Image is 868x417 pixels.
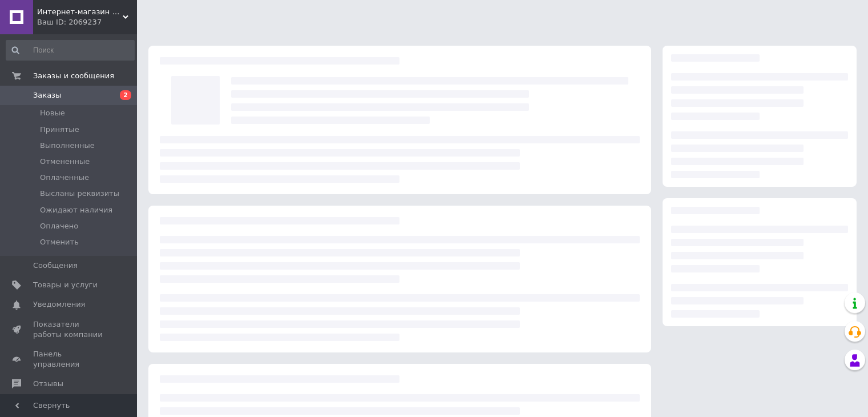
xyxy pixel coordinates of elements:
span: Оплаченные [40,173,89,183]
span: Панель управления [33,349,106,370]
span: Интернет-магазин одежды и игрушек Modina [37,7,123,17]
input: Поиск [6,40,135,61]
span: Высланы реквизиты [40,189,119,199]
span: Уведомления [33,299,85,310]
span: Отменить [40,237,79,247]
span: Заказы [33,90,61,101]
span: Новые [40,108,65,118]
span: Товары и услуги [33,280,98,290]
span: Выполненные [40,141,95,151]
span: Оплачено [40,221,78,231]
span: Отзывы [33,379,63,389]
span: Показатели работы компании [33,319,106,340]
div: Ваш ID: 2069237 [37,17,137,27]
span: Отмененные [40,157,90,167]
span: Ожидают наличия [40,205,112,215]
span: Принятые [40,125,79,135]
span: Заказы и сообщения [33,71,114,81]
span: 2 [120,90,131,100]
span: Сообщения [33,260,78,271]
